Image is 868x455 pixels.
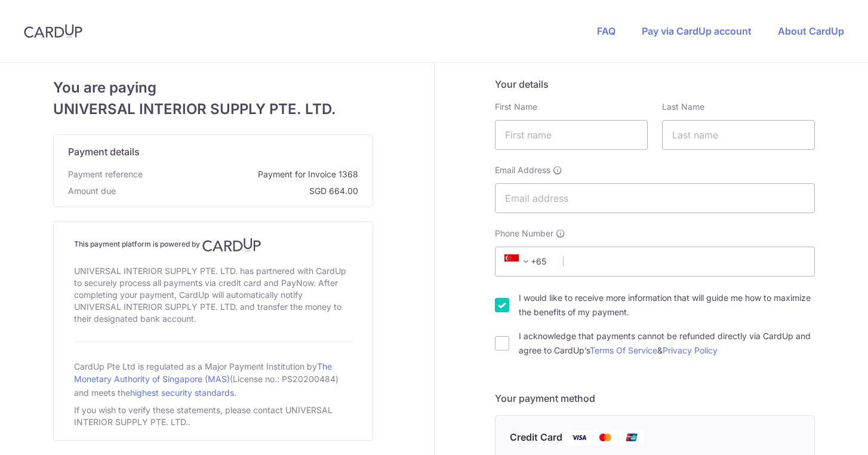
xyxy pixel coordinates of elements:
[68,145,140,159] span: Payment details
[202,238,261,252] img: CardUp
[53,77,373,99] span: You are paying
[662,120,815,150] input: Last name
[495,164,550,176] span: Email Address
[597,25,615,37] a: FAQ
[121,185,358,197] span: SGD 664.00
[53,99,373,120] span: UNIVERSAL INTERIOR SUPPLY PTE. LTD.
[642,25,752,37] a: Pay via CardUp account
[495,227,553,239] span: Phone Number
[501,254,555,269] span: +65
[495,183,815,213] input: Email address
[662,101,704,113] label: Last Name
[519,329,815,358] label: I acknowledge that payments cannot be refunded directly via CardUp and agree to CardUp’s &
[510,430,562,445] span: Credit Card
[74,402,352,431] div: If you wish to verify these statements, please contact UNIVERSAL INTERIOR SUPPLY PTE. LTD..
[620,430,644,445] img: Union Pay
[68,168,143,180] span: Payment reference
[495,77,815,91] h5: Your details
[495,101,537,113] label: First Name
[68,185,116,197] span: Amount due
[567,430,591,445] img: Visa
[495,391,815,405] h5: Your payment method
[495,120,648,150] input: First name
[74,263,352,327] div: UNIVERSAL INTERIOR SUPPLY PTE. LTD. has partnered with CardUp to securely process all payments vi...
[147,168,358,180] span: Payment for Invoice 1368
[590,345,657,355] a: Terms Of Service
[778,25,844,37] a: About CardUp
[504,254,533,269] span: +65
[130,388,234,398] a: highest security standards
[74,238,352,252] h4: This payment platform is powered by
[24,24,82,38] img: CardUp
[593,430,617,445] img: Mastercard
[663,345,718,355] a: Privacy Policy
[74,356,352,402] div: CardUp Pte Ltd is regulated as a Major Payment Institution by (License no.: PS20200484) and meets...
[519,291,815,319] label: I would like to receive more information that will guide me how to maximize the benefits of my pa...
